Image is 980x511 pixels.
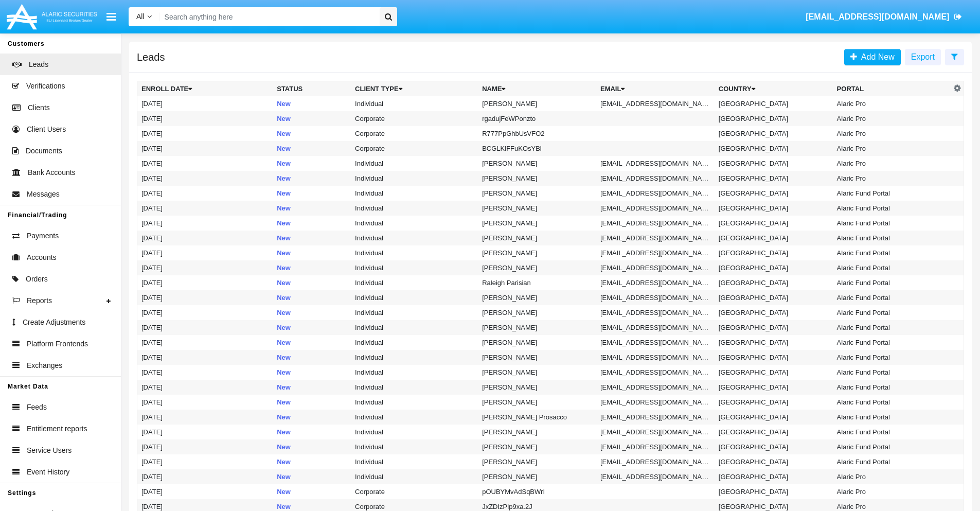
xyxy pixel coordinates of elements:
td: Individual [351,231,478,245]
td: New [273,305,351,320]
td: Alaric Fund Portal [833,231,951,245]
td: Alaric Pro [833,484,951,499]
td: Alaric Fund Portal [833,275,951,290]
span: Event History [27,467,69,478]
td: [PERSON_NAME] [478,156,596,171]
td: New [273,335,351,350]
td: [PERSON_NAME] [478,425,596,439]
img: Logo image [5,2,99,32]
td: [EMAIL_ADDRESS][DOMAIN_NAME] [596,469,715,484]
span: Entitlement reports [27,424,87,434]
td: Individual [351,439,478,454]
td: Individual [351,305,478,320]
td: [GEOGRAPHIC_DATA] [715,171,833,186]
td: [EMAIL_ADDRESS][DOMAIN_NAME] [596,410,715,425]
td: [PERSON_NAME] [478,350,596,365]
td: New [273,365,351,380]
span: Verifications [26,81,65,92]
td: [EMAIL_ADDRESS][DOMAIN_NAME] [596,201,715,216]
td: [EMAIL_ADDRESS][DOMAIN_NAME] [596,186,715,201]
td: [EMAIL_ADDRESS][DOMAIN_NAME] [596,305,715,320]
td: [GEOGRAPHIC_DATA] [715,231,833,245]
td: [GEOGRAPHIC_DATA] [715,290,833,305]
td: [DATE] [137,290,273,305]
td: [GEOGRAPHIC_DATA] [715,96,833,111]
td: [PERSON_NAME] [478,365,596,380]
td: Individual [351,245,478,260]
td: [GEOGRAPHIC_DATA] [715,425,833,439]
td: [PERSON_NAME] [478,395,596,410]
td: [DATE] [137,245,273,260]
td: [EMAIL_ADDRESS][DOMAIN_NAME] [596,454,715,469]
td: Alaric Pro [833,111,951,126]
td: [PERSON_NAME] [478,96,596,111]
h5: Leads [137,53,165,61]
td: Individual [351,275,478,290]
td: Corporate [351,126,478,141]
span: [EMAIL_ADDRESS][DOMAIN_NAME] [806,12,949,21]
span: Feeds [27,402,47,413]
td: [GEOGRAPHIC_DATA] [715,484,833,499]
td: [GEOGRAPHIC_DATA] [715,365,833,380]
td: Alaric Fund Portal [833,186,951,201]
td: Alaric Pro [833,96,951,111]
td: [GEOGRAPHIC_DATA] [715,126,833,141]
td: [GEOGRAPHIC_DATA] [715,216,833,231]
td: Alaric Pro [833,126,951,141]
td: New [273,439,351,454]
td: Individual [351,320,478,335]
th: Email [596,81,715,97]
td: Individual [351,96,478,111]
td: Corporate [351,111,478,126]
td: [EMAIL_ADDRESS][DOMAIN_NAME] [596,275,715,290]
td: [PERSON_NAME] [478,171,596,186]
td: [DATE] [137,350,273,365]
td: Alaric Pro [833,141,951,156]
td: New [273,454,351,469]
span: Service Users [27,445,72,456]
td: Alaric Fund Portal [833,305,951,320]
span: Client Users [27,124,66,135]
td: Individual [351,395,478,410]
span: Platform Frontends [27,339,88,349]
td: [PERSON_NAME] [478,320,596,335]
th: Enroll Date [137,81,273,97]
td: Individual [351,380,478,395]
td: [DATE] [137,141,273,156]
td: New [273,201,351,216]
td: Alaric Fund Portal [833,439,951,454]
td: Alaric Fund Portal [833,335,951,350]
td: [DATE] [137,186,273,201]
td: [EMAIL_ADDRESS][DOMAIN_NAME] [596,320,715,335]
td: Alaric Fund Portal [833,425,951,439]
td: [GEOGRAPHIC_DATA] [715,335,833,350]
td: Alaric Pro [833,156,951,171]
td: New [273,245,351,260]
td: New [273,111,351,126]
td: [DATE] [137,365,273,380]
td: Individual [351,260,478,275]
span: Exchanges [27,360,62,371]
td: New [273,126,351,141]
span: Bank Accounts [28,167,76,178]
td: Alaric Fund Portal [833,260,951,275]
td: [EMAIL_ADDRESS][DOMAIN_NAME] [596,395,715,410]
span: Accounts [27,252,57,263]
td: [PERSON_NAME] [478,231,596,245]
td: [EMAIL_ADDRESS][DOMAIN_NAME] [596,171,715,186]
td: [GEOGRAPHIC_DATA] [715,320,833,335]
span: Orders [26,274,48,285]
th: Name [478,81,596,97]
td: Alaric Fund Portal [833,245,951,260]
td: Individual [351,425,478,439]
input: Search [159,7,376,26]
td: pOUBYMvAdSqBWrI [478,484,596,499]
td: [PERSON_NAME] [478,469,596,484]
td: Alaric Fund Portal [833,365,951,380]
td: Alaric Fund Portal [833,350,951,365]
td: [GEOGRAPHIC_DATA] [715,439,833,454]
th: Status [273,81,351,97]
td: New [273,141,351,156]
td: [DATE] [137,275,273,290]
td: New [273,96,351,111]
